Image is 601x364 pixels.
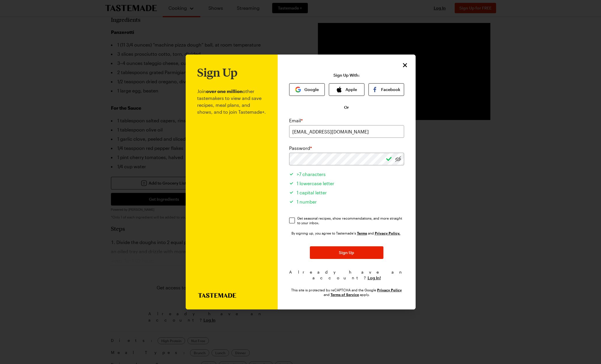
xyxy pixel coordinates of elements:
[297,199,317,204] span: 1 number
[291,230,402,236] div: By signing up, you agree to Tastemade's and
[310,246,383,259] button: Sign Up
[297,171,326,177] span: >7 characters
[368,275,381,281] button: Log In!
[289,288,404,297] div: This site is protected by reCAPTCHA and the Google and apply.
[344,104,349,110] span: Or
[297,216,405,225] span: Get seasonal recipes, show recommendations, and more straight to your inbox.
[197,66,237,79] h1: Sign Up
[289,117,303,124] label: Email
[329,83,364,96] button: Apple
[206,88,243,94] b: over one million
[377,287,402,292] a: Google Privacy Policy
[333,73,360,78] p: Sign Up With:
[289,270,404,280] span: Already have an account?
[297,181,334,186] span: 1 lowercase letter
[339,250,354,255] span: Sign Up
[368,83,404,96] button: Facebook
[357,231,367,235] a: Tastemade Terms of Service
[401,61,409,69] button: Close
[331,292,359,297] a: Google Terms of Service
[375,231,400,235] a: Tastemade Privacy Policy
[297,190,327,195] span: 1 capital letter
[289,218,295,223] input: Get seasonal recipes, show recommendations, and more straight to your inbox.
[197,79,266,293] p: Join other tastemakers to view and save recipes, meal plans, and shows, and to join Tastemade+.
[289,83,325,96] button: Google
[289,145,312,152] label: Password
